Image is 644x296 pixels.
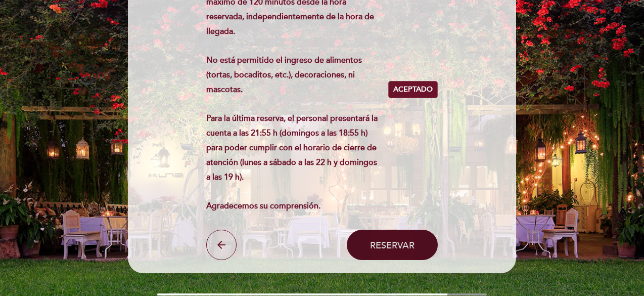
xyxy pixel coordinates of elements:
i: arrow_back [215,239,227,251]
button: Reservar [347,230,438,260]
span: Aceptado [393,84,433,95]
button: Aceptado [388,81,438,98]
span: Reservar [370,239,415,250]
button: arrow_back [206,230,237,260]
